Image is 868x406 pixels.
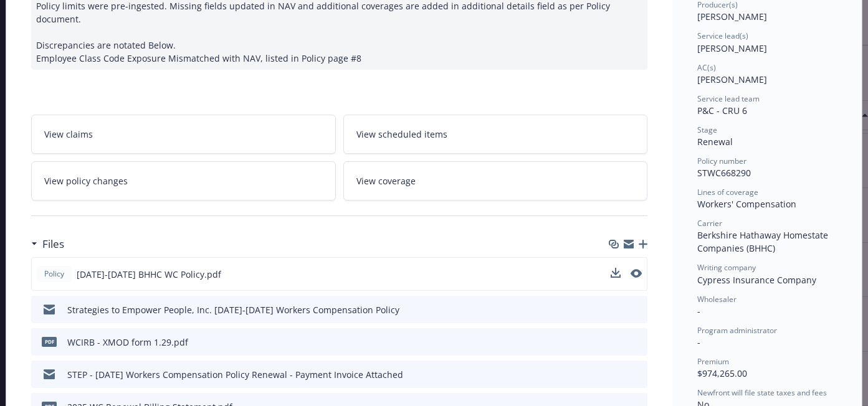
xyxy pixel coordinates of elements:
button: download file [611,368,621,381]
span: Stage [697,125,717,135]
button: preview file [631,336,642,349]
span: Premium [697,356,729,367]
span: Program administrator [697,325,777,336]
button: download file [611,268,621,278]
button: preview file [631,368,642,381]
a: View coverage [343,161,648,201]
div: Strategies to Empower People, Inc. [DATE]-[DATE] Workers Compensation Policy [67,303,399,316]
span: $974,265.00 [697,367,747,379]
span: STWC668290 [697,167,751,179]
button: download file [611,268,621,281]
span: - [697,305,700,317]
span: - [697,336,700,348]
span: Policy number [697,156,746,166]
div: STEP - [DATE] Workers Compensation Policy Renewal - Payment Invoice Attached [67,368,403,381]
span: Wholesaler [697,294,737,304]
button: preview file [631,268,642,281]
span: View policy changes [44,174,128,187]
button: download file [611,303,621,316]
span: P&C - CRU 6 [697,105,747,116]
a: View scheduled items [343,115,648,154]
span: Policy [42,268,67,280]
span: AC(s) [697,62,716,73]
button: download file [611,336,621,349]
span: [PERSON_NAME] [697,73,767,85]
a: View policy changes [31,161,336,201]
span: Renewal [697,136,733,148]
div: Files [31,236,64,252]
span: [DATE]-[DATE] BHHC WC Policy.pdf [77,268,221,281]
div: Workers' Compensation [697,197,837,210]
span: pdf [42,337,57,346]
span: Lines of coverage [697,187,758,197]
div: WCIRB - XMOD form 1.29.pdf [67,336,188,349]
button: preview file [631,303,642,316]
span: Newfront will file state taxes and fees [697,387,827,398]
span: View scheduled items [356,128,447,141]
span: View coverage [356,174,416,187]
span: View claims [44,128,93,141]
span: Cypress Insurance Company [697,274,816,286]
span: [PERSON_NAME] [697,42,767,54]
a: View claims [31,115,336,154]
span: [PERSON_NAME] [697,11,767,22]
h3: Files [42,236,64,252]
span: Carrier [697,218,722,229]
span: Service lead team [697,93,760,104]
span: Berkshire Hathaway Homestate Companies (BHHC) [697,229,831,254]
span: Service lead(s) [697,31,748,41]
button: preview file [631,269,642,278]
span: Writing company [697,262,756,273]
